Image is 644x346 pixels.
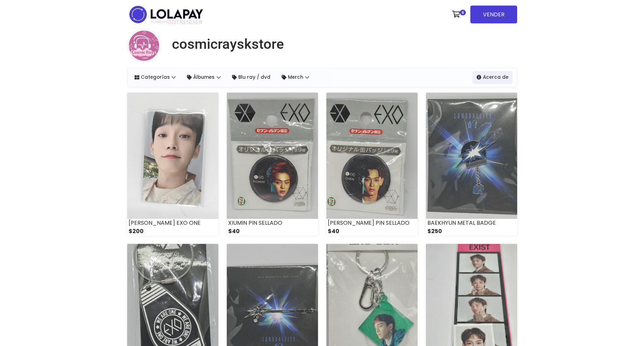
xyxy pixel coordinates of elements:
img: small_1751996467873.jpeg [326,93,418,219]
img: logo [127,3,205,25]
span: GO [167,18,176,26]
div: $200 [127,227,218,236]
a: Merch [277,71,314,84]
a: VENDER [470,6,517,23]
span: TRENDIER [151,19,202,25]
div: [PERSON_NAME] PIN SELLADO [326,219,418,227]
img: small_1751996496991.jpeg [227,93,318,219]
h1: cosmicrayskstore [172,36,284,53]
span: POWERED BY [151,20,167,24]
a: XIUMIN PIN SELLADO $40 [227,93,318,236]
div: BAEKHYUN METAL BADGE [426,219,517,227]
a: Acerca de [472,71,513,84]
a: Álbumes [183,71,225,84]
a: cosmicrayskstore [166,36,284,53]
div: $250 [426,227,517,236]
a: Blu ray / dvd [228,71,275,84]
a: 8 [449,4,468,25]
div: XIUMIN PIN SELLADO [227,219,318,227]
a: [PERSON_NAME] EXO ONE $200 [127,93,218,236]
span: 8 [460,10,466,15]
div: [PERSON_NAME] EXO ONE [127,219,218,227]
div: $40 [227,227,318,236]
a: BAEKHYUN METAL BADGE $250 [426,93,517,236]
a: [PERSON_NAME] PIN SELLADO $40 [326,93,418,236]
img: small_1751996549649.jpeg [127,93,218,219]
a: Categorías [130,71,180,84]
img: small_1751996186979.jpeg [426,93,517,219]
img: small.png [127,29,161,62]
div: $40 [326,227,418,236]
